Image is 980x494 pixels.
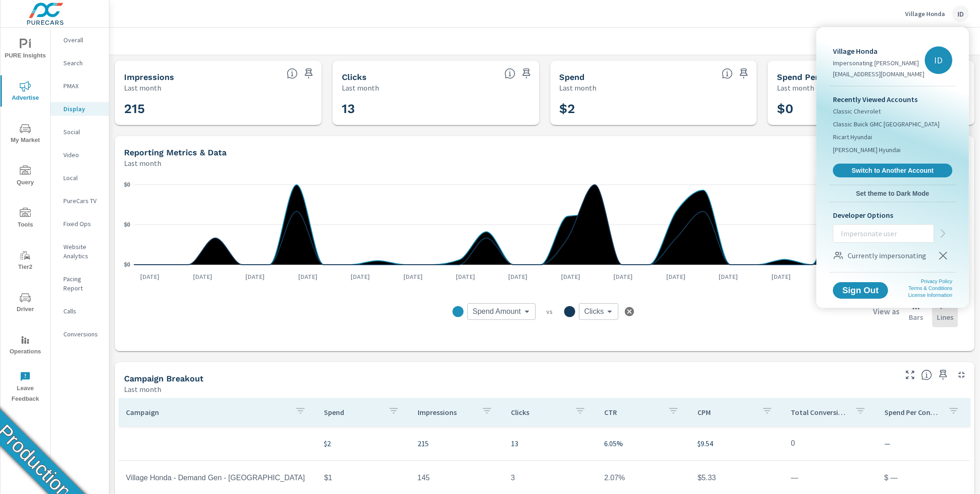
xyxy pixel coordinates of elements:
button: Sign Out [833,282,888,299]
p: Village Honda [833,45,924,57]
p: Recently Viewed Accounts [833,94,952,105]
span: Classic Buick GMC [GEOGRAPHIC_DATA] [833,119,940,129]
span: [PERSON_NAME] Hyundai [833,145,901,154]
span: Switch to Another Account [838,166,947,175]
button: Set theme to Dark Mode [829,185,956,202]
span: Sign Out [840,286,881,295]
a: Privacy Policy [921,278,952,284]
span: Set theme to Dark Mode [833,189,952,198]
div: ID [925,46,952,74]
a: Terms & Conditions [909,285,952,291]
p: [EMAIL_ADDRESS][DOMAIN_NAME] [833,69,924,79]
p: Currently impersonating [848,250,927,261]
span: Classic Chevrolet [833,107,881,116]
a: License Information [908,292,952,298]
p: Developer Options [833,210,952,221]
span: Ricart Hyundai [833,132,872,142]
input: Impersonate user [833,221,934,245]
a: Switch to Another Account [833,164,952,177]
p: Impersonating [PERSON_NAME] [833,58,924,68]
